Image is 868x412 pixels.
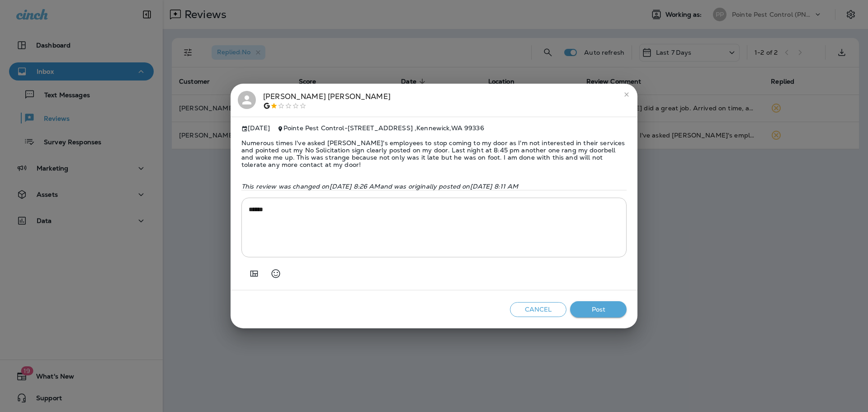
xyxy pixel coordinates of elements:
span: and was originally posted on [DATE] 8:11 AM [380,182,519,190]
button: Post [570,301,627,318]
button: Cancel [510,302,566,317]
button: close [619,87,634,102]
span: [DATE] [241,124,270,132]
span: Pointe Pest Control - [STREET_ADDRESS] , Kennewick , WA 99336 [283,124,484,132]
p: This review was changed on [DATE] 8:26 AM [241,183,627,190]
button: Select an emoji [267,265,285,283]
span: Numerous times I've asked [PERSON_NAME]'s employees to stop coming to my door as I'm not interest... [241,132,627,175]
div: [PERSON_NAME] [PERSON_NAME] [263,91,391,110]
button: Add in a premade template [245,265,263,283]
